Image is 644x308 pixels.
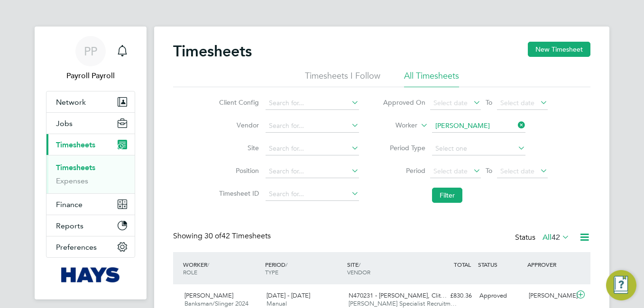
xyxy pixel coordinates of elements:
label: Approved On [383,98,425,107]
span: 42 Timesheets [204,231,271,241]
span: To [483,164,495,177]
span: N470231 - [PERSON_NAME], Clit… [349,291,447,299]
span: 42 [552,233,560,242]
input: Search for... [266,188,359,201]
div: WORKER [181,256,263,281]
label: Vendor [216,121,259,129]
span: Network [56,98,86,107]
h2: Timesheets [173,42,252,61]
span: VENDOR [347,268,370,276]
span: Select date [433,99,468,107]
span: Timesheets [56,140,95,149]
input: Select one [432,142,525,155]
button: Finance [46,194,135,215]
div: Timesheets [46,155,135,193]
span: Manual [267,299,287,308]
label: Period [383,166,425,175]
label: Period Type [383,144,425,152]
span: Preferences [56,243,97,252]
span: Select date [433,167,468,175]
div: SITE [345,256,427,281]
span: Jobs [56,119,73,128]
span: PP [84,45,97,57]
span: TOTAL [454,261,471,268]
div: PERIOD [263,256,345,281]
input: Search for... [266,97,359,110]
span: [DATE] - [DATE] [267,291,310,299]
li: All Timesheets [404,70,459,87]
nav: Main navigation [35,27,147,299]
div: Approved [476,288,525,304]
button: Preferences [46,236,135,257]
a: PPPayroll Payroll [46,36,135,82]
span: 30 of [204,231,221,241]
label: Timesheet ID [216,189,259,198]
label: Position [216,166,259,175]
input: Search for... [266,142,359,155]
div: [PERSON_NAME] [525,288,574,304]
input: Search for... [266,119,359,133]
div: Showing [173,231,273,241]
button: Jobs [46,113,135,134]
span: TYPE [265,268,278,276]
div: £830.36 [426,288,476,304]
span: / [207,261,209,268]
span: To [483,96,495,109]
button: Filter [432,188,462,203]
span: [PERSON_NAME] [184,291,233,299]
div: APPROVER [525,256,574,273]
span: [PERSON_NAME] Specialist Recruitm… [349,299,457,308]
button: New Timesheet [528,42,590,57]
label: Site [216,144,259,152]
img: hays-logo-retina.png [61,267,120,282]
label: All [543,233,570,242]
div: Status [515,231,571,245]
button: Engage Resource Center [606,270,636,300]
span: / [285,261,287,268]
button: Timesheets [46,134,135,155]
span: Banksman/Slinger 2024 [184,299,248,308]
button: Reports [46,215,135,236]
span: / [359,261,360,268]
label: Worker [375,121,417,130]
span: Select date [500,167,534,175]
a: Timesheets [56,163,95,172]
label: Client Config [216,98,259,107]
div: STATUS [476,256,525,273]
input: Search for... [432,119,525,133]
a: Expenses [56,176,88,185]
input: Search for... [266,165,359,178]
button: Network [46,91,135,112]
span: Select date [500,99,534,107]
li: Timesheets I Follow [305,70,380,87]
span: Payroll Payroll [46,70,135,82]
a: Go to home page [46,267,135,282]
span: Reports [56,221,83,230]
span: ROLE [183,268,197,276]
span: Finance [56,200,83,209]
